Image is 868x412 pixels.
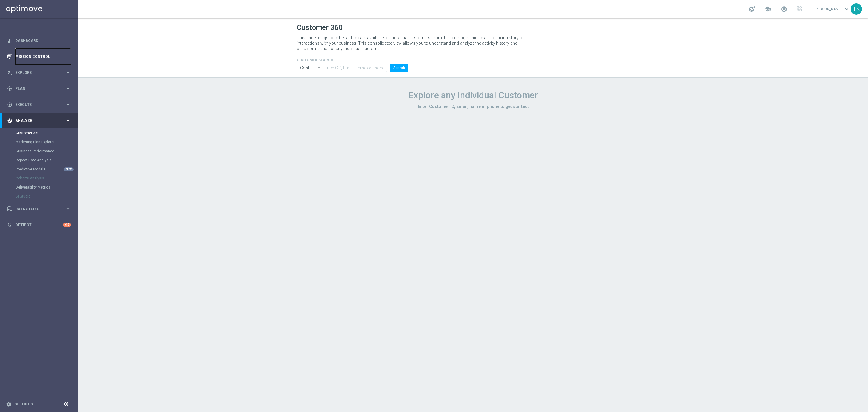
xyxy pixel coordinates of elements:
div: Optibot [7,217,71,233]
i: keyboard_arrow_right [65,86,71,91]
div: Marketing Plan Explorer [16,138,78,147]
span: Data Studio [15,207,65,211]
a: Business Performance [16,149,63,154]
i: keyboard_arrow_right [65,206,71,212]
div: Predictive Models [16,165,78,174]
span: Execute [15,103,65,106]
a: Mission Control [15,49,71,65]
button: Mission Control [7,54,71,59]
button: track_changes Analyze keyboard_arrow_right [7,118,71,123]
span: school [764,6,771,12]
div: Execute [7,102,65,107]
button: equalizer Dashboard [7,38,71,43]
a: Optibot [15,217,63,233]
i: track_changes [7,118,12,123]
i: lightbulb [7,222,12,228]
span: Plan [15,87,65,90]
h4: CUSTOMER SEARCH [297,58,408,62]
a: Settings [14,402,33,406]
i: keyboard_arrow_right [65,118,71,123]
button: gps_fixed Plan keyboard_arrow_right [7,86,71,91]
div: Deliverability Metrics [16,183,78,192]
div: BI Studio [16,192,78,201]
i: equalizer [7,38,12,43]
i: arrow_drop_down [316,64,322,72]
div: +10 [63,223,71,227]
a: Marketing Plan Explorer [16,140,63,144]
a: Customer 360 [16,131,63,135]
div: Data Studio [7,206,65,212]
div: Cohorts Analysis [16,174,78,183]
div: Repeat Rate Analysis [16,156,78,165]
button: person_search Explore keyboard_arrow_right [7,70,71,75]
input: Contains [297,64,323,72]
h1: Explore any Individual Customer [297,90,649,101]
div: TK [851,3,862,15]
span: keyboard_arrow_down [843,6,850,12]
i: gps_fixed [7,86,12,91]
div: Explore [7,70,65,75]
a: Repeat Rate Analysis [16,158,63,163]
i: settings [6,401,11,407]
input: Enter CID, Email, name or phone [323,64,387,72]
i: keyboard_arrow_right [65,102,71,107]
div: Customer 360 [16,128,78,138]
a: Predictive Models [16,167,63,172]
h3: Enter Customer ID, Email, name or phone to get started. [297,104,649,109]
button: play_circle_outline Execute keyboard_arrow_right [7,102,71,107]
div: NEW [64,167,74,171]
span: Explore [15,71,65,74]
div: Mission Control [7,49,71,65]
button: Data Studio keyboard_arrow_right [7,207,71,211]
a: Dashboard [15,33,71,49]
i: play_circle_outline [7,102,12,107]
p: This page brings together all the data available on individual customers, from their demographic ... [297,35,529,51]
i: keyboard_arrow_right [65,70,71,75]
div: Business Performance [16,147,78,156]
span: Analyze [15,119,65,122]
a: Deliverability Metrics [16,185,63,190]
h1: Customer 360 [297,23,649,32]
i: person_search [7,70,12,75]
div: Plan [7,86,65,91]
div: Analyze [7,118,65,123]
div: Dashboard [7,33,71,49]
button: Search [390,64,408,72]
button: lightbulb Optibot +10 [7,223,71,227]
a: [PERSON_NAME]keyboard_arrow_down [814,5,851,14]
